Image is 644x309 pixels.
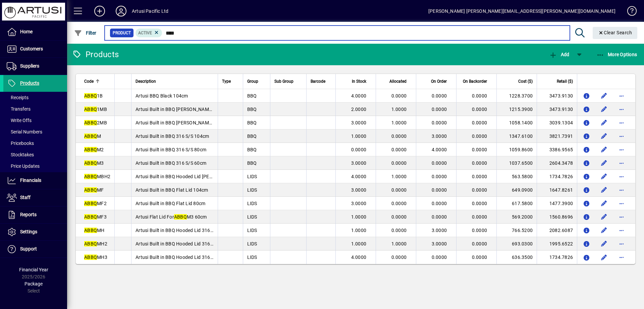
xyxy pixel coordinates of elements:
[472,187,487,193] span: 0.0000
[3,126,67,138] a: Serial Numbers
[340,78,372,85] div: In Stock
[84,120,97,125] em: ABBQ
[432,93,447,99] span: 0.0000
[110,5,132,17] button: Profile
[351,120,367,125] span: 3.0000
[3,241,67,258] a: Support
[7,95,29,100] span: Receipts
[138,31,152,35] span: Active
[428,6,615,16] div: [PERSON_NAME] [PERSON_NAME][EMAIL_ADDRESS][PERSON_NAME][DOMAIN_NAME]
[557,78,573,85] span: Retail ($)
[391,107,407,112] span: 1.0000
[389,78,407,85] span: Allocated
[496,170,537,183] td: 563.5800
[616,225,627,236] button: More options
[616,185,627,195] button: More options
[84,214,107,220] span: MF3
[616,252,627,263] button: More options
[3,103,67,115] a: Transfers
[537,89,577,103] td: 3473.9130
[84,241,107,246] span: MH2
[84,120,107,125] span: 2MB
[84,133,101,139] span: M
[622,1,636,23] a: Knowledge Base
[472,160,487,166] span: 0.0000
[432,241,447,246] span: 3.0000
[20,46,43,51] span: Customers
[599,117,609,128] button: Edit
[20,29,33,34] span: Home
[599,90,609,101] button: Edit
[84,214,97,220] em: ABBQ
[311,78,325,85] span: Barcode
[89,5,110,17] button: Add
[84,201,97,206] em: ABBQ
[432,174,447,179] span: 0.0000
[136,78,214,85] div: Description
[472,255,487,260] span: 0.0000
[84,107,97,112] em: ABBQ
[84,93,97,99] em: ABBQ
[599,185,609,195] button: Edit
[84,255,107,260] span: MH3
[20,229,37,234] span: Settings
[3,160,67,172] a: Price Updates
[3,41,67,57] a: Customers
[136,93,188,99] span: Artusi BBQ Black 104cm
[496,224,537,237] td: 766.5200
[537,156,577,170] td: 2604.3478
[496,116,537,129] td: 1058.1400
[24,281,43,286] span: Package
[518,78,533,85] span: Cost ($)
[84,107,107,112] span: 1MB
[599,238,609,249] button: Edit
[616,238,627,249] button: More options
[247,78,266,85] div: Group
[247,147,257,152] span: BBQ
[432,120,447,125] span: 0.0000
[472,147,487,152] span: 0.0000
[351,147,367,152] span: 0.0000
[20,178,41,183] span: Financials
[3,138,67,149] a: Pricebooks
[351,160,367,166] span: 3.0000
[3,172,67,189] a: Financials
[247,160,257,166] span: BBQ
[136,107,229,112] span: Artusi Built in BBQ [PERSON_NAME] 104cm
[432,160,447,166] span: 0.0000
[247,78,258,85] span: Group
[351,255,367,260] span: 4.0000
[537,116,577,129] td: 3039.1304
[132,6,168,16] div: Artusi Pacific Ltd
[84,147,97,152] em: ABBQ
[599,144,609,155] button: Edit
[84,147,104,152] span: M2
[537,224,577,237] td: 2082.6087
[84,78,110,85] div: Code
[472,107,487,112] span: 0.0000
[84,187,104,193] span: MF
[247,133,257,139] span: BBQ
[599,211,609,222] button: Edit
[351,214,367,220] span: 1.0000
[84,93,103,99] span: 1B
[84,160,104,166] span: M3
[472,228,487,233] span: 0.0000
[7,141,34,146] span: Pricebooks
[616,117,627,128] button: More options
[3,92,67,103] a: Receipts
[537,170,577,183] td: 1734.7826
[391,120,407,125] span: 1.0000
[7,152,34,157] span: Stocktakes
[537,210,577,224] td: 1560.8696
[616,198,627,209] button: More options
[616,211,627,222] button: More options
[311,78,331,85] div: Barcode
[20,195,31,200] span: Staff
[351,174,367,179] span: 4.0000
[380,78,413,85] div: Allocated
[352,78,366,85] span: In Stock
[7,129,42,134] span: Serial Numbers
[472,120,487,125] span: 0.0000
[472,241,487,246] span: 0.0000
